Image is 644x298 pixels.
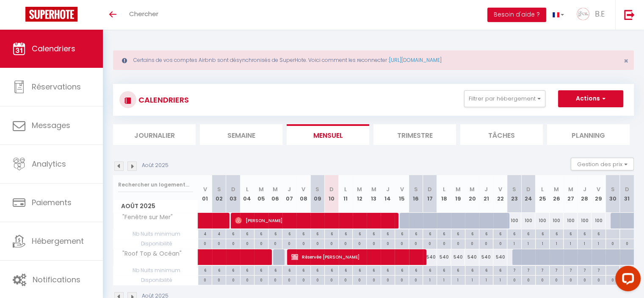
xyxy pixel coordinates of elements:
[115,213,175,222] span: "Fenêtre sur Mer"
[273,185,278,193] abbr: M
[226,229,240,237] div: 6
[591,213,605,228] div: 100
[465,229,479,237] div: 6
[624,9,635,20] img: logout
[493,276,507,284] div: 1
[198,276,212,284] div: 0
[235,212,393,228] span: [PERSON_NAME]
[115,249,184,259] span: "Roof Top & Océan"
[568,185,573,193] abbr: M
[479,239,493,247] div: 0
[32,43,75,54] span: Calendriers
[507,266,521,274] div: 7
[353,276,366,284] div: 0
[470,185,475,193] abbr: M
[212,276,226,284] div: 0
[254,276,268,284] div: 0
[32,159,66,169] span: Analytics
[558,90,623,107] button: Actions
[357,185,362,193] abbr: M
[226,175,240,213] th: 03
[460,124,543,145] li: Tâches
[428,185,432,193] abbr: D
[479,266,493,274] div: 6
[226,239,240,247] div: 0
[198,266,212,274] div: 6
[595,8,605,19] span: B.E
[577,8,589,20] img: ...
[395,276,409,284] div: 0
[200,124,282,145] li: Semaine
[423,229,437,237] div: 6
[287,185,291,193] abbr: J
[353,266,366,274] div: 6
[507,239,521,247] div: 1
[296,266,310,274] div: 6
[268,276,282,284] div: 0
[254,266,268,274] div: 6
[32,236,84,246] span: Hébergement
[464,90,545,107] button: Filtrer par hébergement
[564,276,577,284] div: 0
[578,175,591,213] th: 28
[325,239,338,247] div: 0
[493,249,507,265] div: 540
[240,239,254,247] div: 0
[554,185,559,193] abbr: M
[212,175,226,213] th: 02
[624,57,628,65] button: Close
[373,124,456,145] li: Trimestre
[268,229,282,237] div: 6
[203,185,207,193] abbr: V
[550,213,564,228] div: 100
[451,249,465,265] div: 540
[344,185,347,193] abbr: L
[113,50,634,70] div: Certains de vos comptes Airbnb sont désynchronisés de SuperHote. Voici comment les reconnecter :
[409,266,423,274] div: 6
[522,276,535,284] div: 0
[507,175,521,213] th: 23
[240,276,254,284] div: 0
[521,175,535,213] th: 24
[564,213,578,228] div: 100
[198,175,212,213] th: 01
[597,185,600,193] abbr: V
[32,197,72,208] span: Paiements
[522,239,535,247] div: 1
[371,185,376,193] abbr: M
[479,249,493,265] div: 540
[625,185,629,193] abbr: D
[315,185,319,193] abbr: S
[217,185,221,193] abbr: S
[381,276,395,284] div: 0
[512,185,516,193] abbr: S
[451,266,465,274] div: 6
[226,276,240,284] div: 0
[212,229,226,237] div: 4
[437,175,451,213] th: 18
[451,239,465,247] div: 0
[536,239,549,247] div: 1
[282,229,296,237] div: 6
[389,56,442,64] a: [URL][DOMAIN_NAME]
[535,213,549,228] div: 100
[437,229,451,237] div: 6
[113,124,196,145] li: Journalier
[423,175,437,213] th: 17
[311,266,324,274] div: 6
[606,239,619,247] div: 0
[381,266,395,274] div: 6
[113,266,198,275] span: Nb Nuits minimum
[592,239,605,247] div: 1
[550,175,564,213] th: 26
[325,229,338,237] div: 6
[367,266,380,274] div: 6
[113,239,198,248] span: Disponibilité
[395,229,409,237] div: 6
[311,276,324,284] div: 0
[507,276,521,284] div: 0
[479,276,493,284] div: 1
[268,266,282,274] div: 6
[606,276,619,284] div: 0
[578,276,591,284] div: 0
